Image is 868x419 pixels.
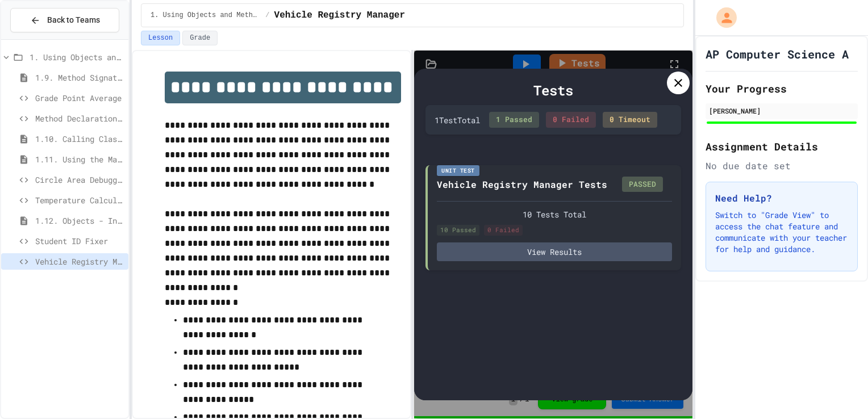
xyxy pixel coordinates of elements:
[425,80,681,100] div: Tests
[603,112,657,128] div: 0 Timeout
[622,177,663,192] div: PASSED
[546,112,596,128] div: 0 Failed
[35,174,124,186] span: Circle Area Debugger
[35,112,124,124] span: Method Declaration Helper
[35,255,124,267] span: Vehicle Registry Manager
[35,133,124,145] span: 1.10. Calling Class Methods
[30,51,124,63] span: 1. Using Objects and Methods
[437,178,607,191] div: Vehicle Registry Manager Tests
[437,208,672,220] div: 10 Tests Total
[35,153,124,165] span: 1.11. Using the Math Class
[706,46,849,62] h1: AP Computer Science A
[706,139,858,154] h2: Assignment Details
[35,92,124,104] span: Grade Point Average
[484,225,523,236] div: 0 Failed
[435,114,480,126] div: 1 Test Total
[35,194,124,206] span: Temperature Calculator Helper
[151,11,261,20] span: 1. Using Objects and Methods
[489,112,539,128] div: 1 Passed
[35,72,124,83] span: 1.9. Method Signatures
[706,81,858,97] h2: Your Progress
[274,9,405,22] span: Vehicle Registry Manager
[437,225,479,236] div: 10 Passed
[704,5,740,31] div: My Account
[715,209,848,255] p: Switch to "Grade View" to access the chat feature and communicate with your teacher for help and ...
[35,235,124,247] span: Student ID Fixer
[35,215,124,227] span: 1.12. Objects - Instances of Classes
[182,31,218,45] button: Grade
[706,159,858,173] div: No due date set
[715,191,848,205] h3: Need Help?
[437,165,479,176] div: Unit Test
[265,11,269,20] span: /
[709,106,854,116] div: [PERSON_NAME]
[141,31,180,45] button: Lesson
[437,242,672,261] button: View Results
[47,14,100,26] span: Back to Teams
